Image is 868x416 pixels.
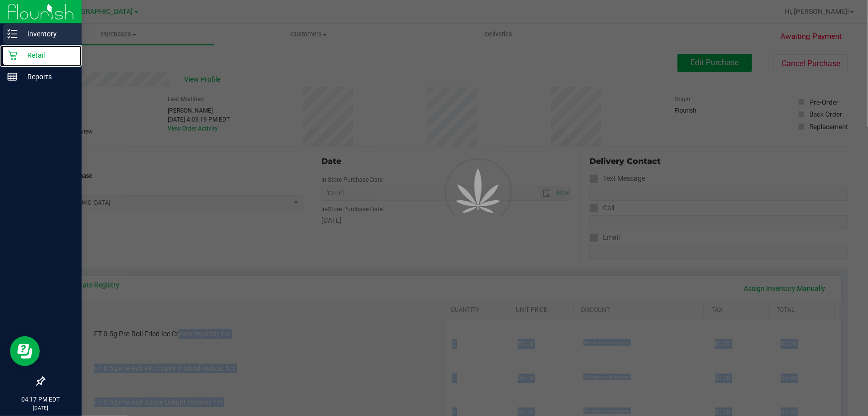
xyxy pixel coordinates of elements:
p: Reports [17,71,77,83]
p: [DATE] [4,404,77,412]
p: Inventory [17,28,77,40]
inline-svg: Retail [7,50,17,60]
p: Retail [17,49,77,61]
inline-svg: Inventory [7,29,17,39]
p: 04:17 PM EDT [4,395,77,404]
iframe: Resource center [10,336,40,366]
inline-svg: Reports [7,72,17,82]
